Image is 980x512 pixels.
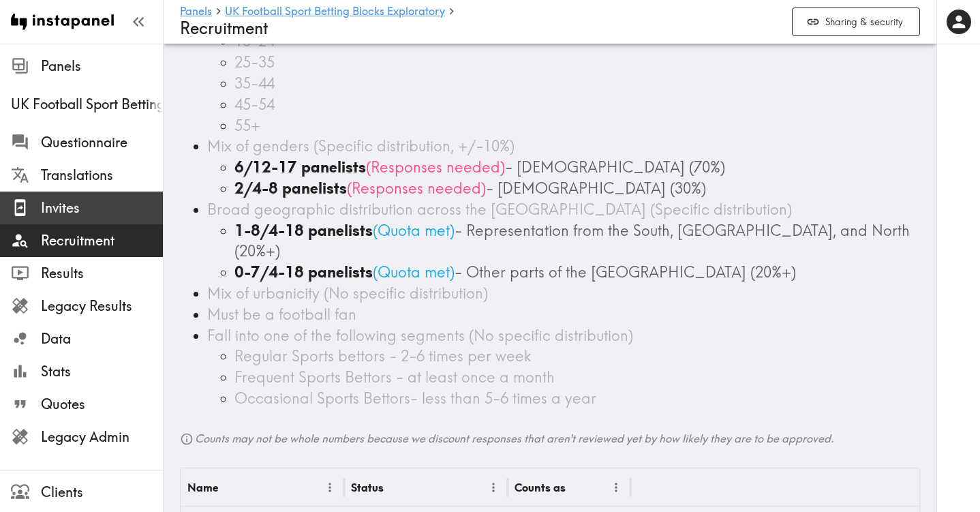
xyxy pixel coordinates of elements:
[320,477,341,498] button: Menu
[11,95,163,114] span: UK Football Sport Betting Blocks Exploratory
[234,74,275,93] span: 35-44
[234,346,531,365] span: Regular Sports bettors - 2-6 times per week
[41,198,163,217] span: Invites
[41,133,163,152] span: Questionnaire
[187,481,218,494] div: Name
[234,221,373,240] b: 1-8/4-18 panelists
[234,116,260,135] span: 55+
[483,477,504,498] button: Menu
[41,362,163,381] span: Stats
[234,52,275,72] span: 25-35
[792,7,920,37] button: Sharing & security
[225,5,445,18] a: UK Football Sport Betting Blocks Exploratory
[385,477,406,498] button: Sort
[41,427,163,447] span: Legacy Admin
[606,477,627,498] button: Menu
[41,329,163,348] span: Data
[373,221,455,240] span: ( Quota met )
[347,179,486,198] span: ( Responses needed )
[207,200,792,219] span: Broad geographic distribution across the [GEOGRAPHIC_DATA] (Specific distribution)
[351,481,384,494] div: Status
[180,5,212,18] a: Panels
[515,481,566,494] div: Counts as
[41,297,163,316] span: Legacy Results
[486,179,706,198] span: - [DEMOGRAPHIC_DATA] (30%)
[207,305,356,324] span: Must be a football fan
[180,431,920,447] h6: Counts may not be whole numbers because we discount responses that aren't reviewed yet by how lik...
[41,166,163,185] span: Translations
[505,157,725,177] span: - [DEMOGRAPHIC_DATA] (70%)
[41,57,163,76] span: Panels
[234,95,275,114] span: 45-54
[234,262,373,282] b: 0-7/4-18 panelists
[234,221,910,261] span: - Representation from the South, [GEOGRAPHIC_DATA], and North (20%+)
[373,262,455,282] span: ( Quota met )
[180,18,781,38] h4: Recruitment
[41,483,163,502] span: Clients
[234,179,347,198] b: 2/4-8 panelists
[455,262,796,282] span: - Other parts of the [GEOGRAPHIC_DATA] (20%+)
[207,326,633,345] span: Fall into one of the following segments (No specific distribution)
[41,395,163,414] span: Quotes
[219,477,241,498] button: Sort
[41,264,163,283] span: Results
[234,157,366,177] b: 6/12-17 panelists
[41,231,163,250] span: Recruitment
[207,136,515,155] span: Mix of genders (Specific distribution, +/-10%)
[567,477,588,498] button: Sort
[234,389,596,408] span: Occasional Sports Bettors- less than 5-6 times a year
[234,367,555,387] span: Frequent Sports Bettors - at least once a month
[207,284,488,303] span: Mix of urbanicity (No specific distribution)
[366,157,505,177] span: ( Responses needed )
